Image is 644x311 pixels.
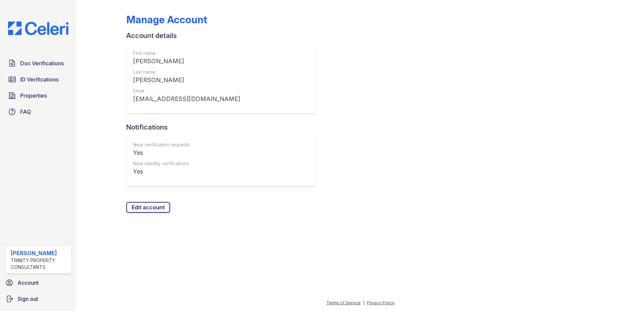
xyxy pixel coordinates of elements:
div: | [363,300,364,305]
a: Privacy Policy [367,300,394,305]
div: Account details [126,31,320,40]
a: ID Verifications [5,73,71,86]
img: CE_Logo_Blue-a8612792a0a2168367f1c8372b55b34899dd931a85d93a1a3d3e32e68fde9ad4.png [3,22,74,35]
span: Doc Verifications [20,59,64,67]
div: First name [133,50,240,57]
a: Doc Verifications [5,57,71,70]
div: Yes [133,167,190,176]
div: Notifications [126,123,320,132]
span: Account [18,279,39,287]
div: [PERSON_NAME] [133,57,240,66]
a: Sign out [3,292,74,306]
a: FAQ [5,105,71,118]
span: ID Verifications [20,75,59,83]
div: New verification requests [133,141,190,148]
a: Properties [5,89,71,102]
span: FAQ [20,108,31,116]
span: Properties [20,92,47,100]
div: Yes [133,148,190,158]
a: Terms of Service [326,300,361,305]
div: [EMAIL_ADDRESS][DOMAIN_NAME] [133,94,240,104]
div: Last name [133,69,240,75]
div: [PERSON_NAME] [133,75,240,85]
div: Email [133,88,240,94]
div: [PERSON_NAME] [11,249,68,257]
a: Edit account [126,202,170,213]
span: Sign out [18,295,38,303]
div: Manage Account [126,13,207,26]
div: Trinity Property Consultants [11,257,68,271]
div: New identity verifications [133,160,190,167]
a: Account [3,276,74,289]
